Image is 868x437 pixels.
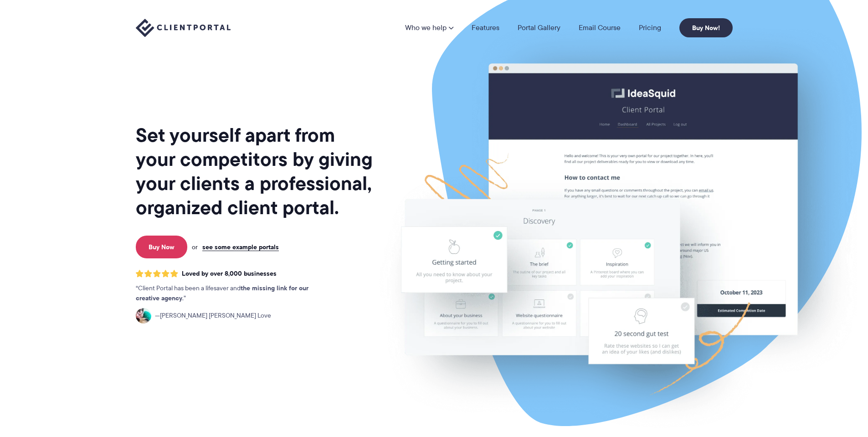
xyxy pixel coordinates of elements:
[136,123,375,220] h1: Set yourself apart from your competitors by giving your clients a professional, organized client ...
[202,243,279,251] a: see some example portals
[679,18,733,37] a: Buy Now!
[639,24,661,31] a: Pricing
[182,270,277,278] span: Loved by over 8,000 businesses
[472,24,499,31] a: Features
[136,236,187,258] a: Buy Now
[579,24,621,31] a: Email Course
[155,311,271,321] span: [PERSON_NAME] [PERSON_NAME] Love
[136,283,327,303] p: Client Portal has been a lifesaver and .
[405,24,453,31] a: Who we help
[192,243,198,251] span: or
[136,283,308,303] strong: the missing link for our creative agency
[518,24,560,31] a: Portal Gallery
